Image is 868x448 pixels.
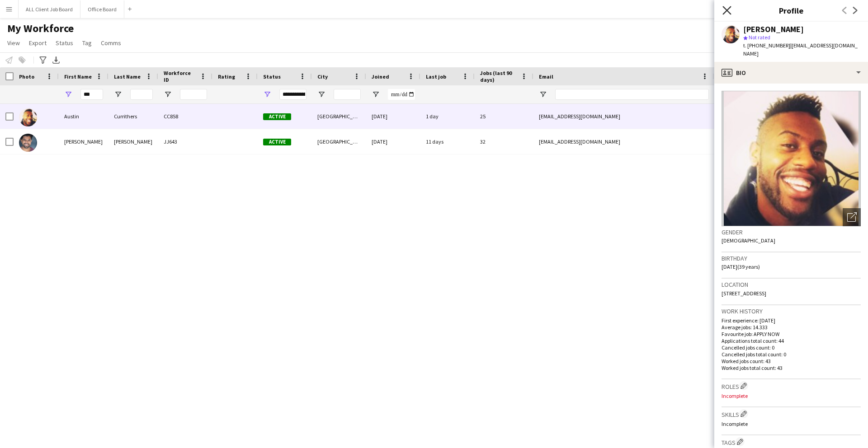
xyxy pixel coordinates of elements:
[533,129,714,154] div: [EMAIL_ADDRESS][DOMAIN_NAME]
[7,39,20,47] span: View
[388,89,415,100] input: Joined Filter Input
[38,55,48,65] app-action-btn: Advanced filters
[130,89,153,100] input: Last Name Filter Input
[475,104,533,129] div: 25
[722,317,861,324] p: First experience: [DATE]
[263,139,291,145] span: Active
[722,237,775,244] span: [DEMOGRAPHIC_DATA]
[180,89,207,100] input: Workforce ID Filter Input
[533,104,714,129] div: [EMAIL_ADDRESS][DOMAIN_NAME]
[743,25,804,33] div: [PERSON_NAME]
[722,290,766,297] span: [STREET_ADDRESS]
[4,37,24,49] a: View
[51,55,61,65] app-action-btn: Export XLSX
[722,331,861,337] p: Favourite job: APPLY NOW
[843,208,861,226] div: Open photos pop-in
[64,73,92,80] span: First Name
[59,104,108,129] div: Austin
[29,39,47,47] span: Export
[82,39,92,47] span: Tag
[218,73,235,80] span: Rating
[722,392,861,399] p: Incomplete
[539,90,547,98] button: Open Filter Menu
[722,381,861,391] h3: Roles
[555,89,709,100] input: Email Filter Input
[722,409,861,419] h3: Skills
[749,34,770,41] span: Not rated
[722,254,861,262] h3: Birthday
[743,42,790,49] span: t. [PHONE_NUMBER]
[714,62,868,84] div: Bio
[97,37,125,49] a: Comms
[722,324,861,331] p: Average jobs: 14.333
[722,280,861,289] h3: Location
[722,364,861,371] p: Worked jobs total count: 43
[420,129,475,154] div: 11 days
[312,104,366,129] div: [GEOGRAPHIC_DATA]
[64,90,72,98] button: Open Filter Menu
[480,70,517,83] span: Jobs (last 90 days)
[59,129,108,154] div: [PERSON_NAME]
[79,37,95,49] a: Tag
[263,113,291,120] span: Active
[743,42,858,57] span: | [EMAIL_ADDRESS][DOMAIN_NAME]
[19,73,34,80] span: Photo
[475,129,533,154] div: 32
[312,129,366,154] div: [GEOGRAPHIC_DATA]
[164,90,172,98] button: Open Filter Menu
[722,420,861,427] p: Incomplete
[722,358,861,364] p: Worked jobs count: 43
[317,90,325,98] button: Open Filter Menu
[372,73,389,80] span: Joined
[317,73,328,80] span: City
[101,39,121,47] span: Comms
[158,104,212,129] div: CC858
[164,70,196,83] span: Workforce ID
[722,437,861,447] h3: Tags
[722,351,861,358] p: Cancelled jobs total count: 0
[108,104,158,129] div: Currithers
[714,5,868,16] h3: Profile
[80,0,124,18] button: Office Board
[25,37,50,49] a: Export
[722,344,861,351] p: Cancelled jobs count: 0
[334,89,361,100] input: City Filter Input
[420,104,475,129] div: 1 day
[19,0,80,18] button: ALL Client Job Board
[426,73,446,80] span: Last job
[263,73,281,80] span: Status
[366,129,420,154] div: [DATE]
[7,22,74,35] span: My Workforce
[722,91,861,226] img: Crew avatar or photo
[80,89,103,100] input: First Name Filter Input
[722,337,861,344] p: Applications total count: 44
[722,307,861,315] h3: Work history
[114,90,122,98] button: Open Filter Menu
[158,129,212,154] div: JJ643
[114,73,141,80] span: Last Name
[263,90,271,98] button: Open Filter Menu
[539,73,553,80] span: Email
[722,228,861,236] h3: Gender
[19,134,37,152] img: Tausif Patel
[372,90,380,98] button: Open Filter Menu
[366,104,420,129] div: [DATE]
[56,39,73,47] span: Status
[108,129,158,154] div: [PERSON_NAME]
[19,108,37,126] img: Austin Currithers
[722,263,760,270] span: [DATE] (39 years)
[52,37,77,49] a: Status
